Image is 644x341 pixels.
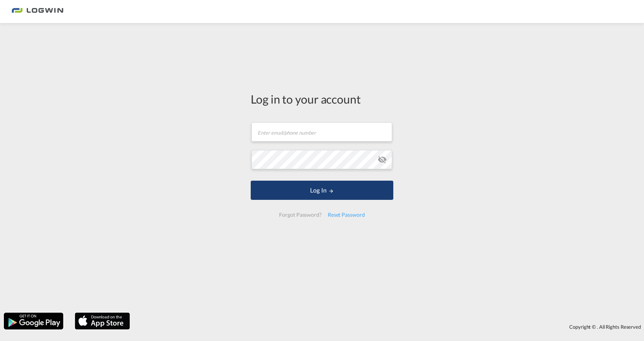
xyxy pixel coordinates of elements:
[251,91,393,107] div: Log in to your account
[251,181,393,200] button: LOGIN
[276,208,324,222] div: Forgot Password?
[11,3,63,20] img: 2761ae10d95411efa20a1f5e0282d2d7.png
[325,208,368,222] div: Reset Password
[74,312,131,330] img: apple.png
[378,155,387,164] md-icon: icon-eye-off
[3,312,64,330] img: google.png
[134,320,644,333] div: Copyright © . All Rights Reserved
[251,122,392,142] input: Enter email/phone number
